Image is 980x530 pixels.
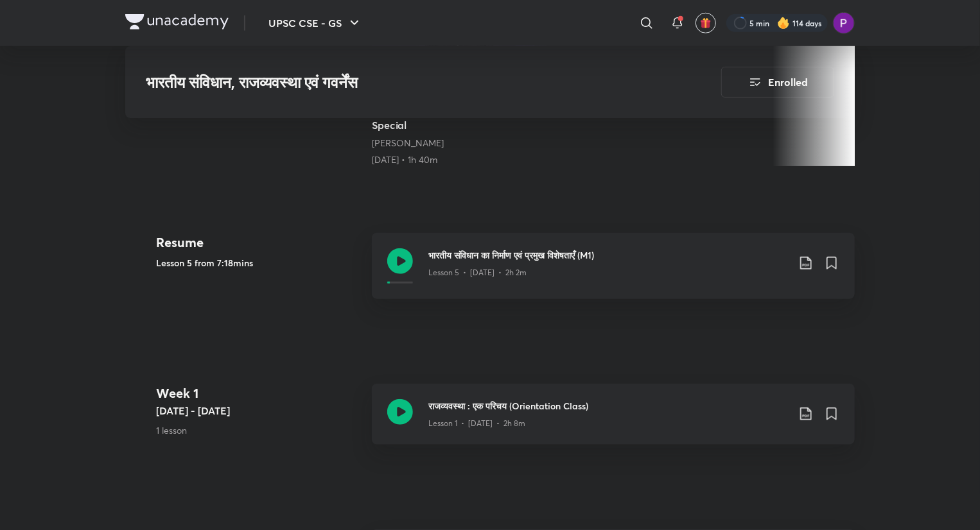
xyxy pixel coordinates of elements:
h4: Resume [156,233,362,252]
div: 14th Aug • 1h 40m [372,153,547,166]
a: भारतीय संविधान का निर्माण एवं प्रमुख विशेषताएँ (M1)Lesson 5 • [DATE] • 2h 2m [372,233,855,314]
p: 1 lesson [156,423,362,437]
p: Lesson 5 • [DATE] • 2h 2m [428,267,527,278]
h3: भारतीय संविधान, राजव्यवस्था एवं गवर्नेंस [146,73,649,92]
h5: Lesson 5 from 7:18mins [156,256,362,269]
a: Company Logo [125,14,229,33]
h4: Week 1 [156,384,362,403]
button: avatar [696,13,716,33]
button: Enrolled [721,67,834,98]
img: avatar [700,17,712,29]
p: Lesson 1 • [DATE] • 2h 8m [428,418,525,429]
img: Company Logo [125,14,229,30]
h3: भारतीय संविधान का निर्माण एवं प्रमुख विशेषताएँ (M1) [428,248,788,262]
a: राजव्यवस्था : एक परिचय (Orientation Class)Lesson 1 • [DATE] • 2h 8m [372,384,855,460]
div: Himanshu Sharma [372,137,547,150]
img: Preeti Pandey [833,12,855,34]
button: UPSC CSE - GS [261,10,370,36]
h5: [DATE] - [DATE] [156,403,362,418]
a: [PERSON_NAME] [372,137,444,149]
h3: राजव्यवस्था : एक परिचय (Orientation Class) [428,399,788,413]
img: streak [777,17,790,30]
